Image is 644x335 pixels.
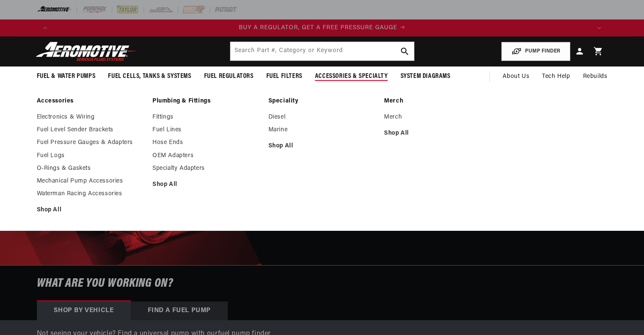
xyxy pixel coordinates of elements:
span: Fuel Cells, Tanks & Systems [108,72,191,81]
div: Find a Fuel Pump [131,302,228,320]
summary: Fuel Cells, Tanks & Systems [102,66,197,86]
button: Translation missing: en.sections.announcements.next_announcement [591,19,608,36]
button: Translation missing: en.sections.announcements.previous_announcement [37,19,54,36]
summary: Fuel Regulators [198,66,260,86]
summary: Accessories & Specialty [309,66,394,86]
a: Shop All [268,142,376,150]
summary: System Diagrams [394,66,457,86]
a: Diesel [268,114,376,121]
a: Hose Ends [152,139,260,147]
span: Tech Help [542,72,570,81]
input: Search by Part Number, Category or Keyword [230,42,414,61]
div: Announcement [54,23,591,33]
span: Fuel Filters [266,72,302,81]
slideshow-component: Translation missing: en.sections.announcements.announcement_bar [16,19,629,36]
span: About Us [503,73,529,80]
a: O-Rings & Gaskets [37,165,144,172]
a: Fuel Pressure Gauges & Adapters [37,139,144,147]
a: Mechanical Pump Accessories [37,177,144,185]
summary: Rebuilds [577,66,614,87]
span: Rebuilds [583,72,608,81]
span: BUY A REGULATOR, GET A FREE PRESSURE GAUGE [239,25,397,31]
a: BUY A REGULATOR, GET A FREE PRESSURE GAUGE [54,23,591,33]
a: OEM Adapters [152,152,260,160]
div: 1 of 4 [54,23,591,33]
a: Shop All [384,130,492,137]
span: Fuel & Water Pumps [37,72,96,81]
button: search button [395,42,414,61]
div: Shop by vehicle [37,302,131,320]
span: Fuel Regulators [204,72,254,81]
button: PUMP FINDER [501,42,570,61]
a: Fuel Lines [152,126,260,134]
span: System Diagrams [401,72,451,81]
summary: Fuel & Water Pumps [30,66,102,86]
a: Fuel Logs [37,152,144,160]
summary: Fuel Filters [260,66,309,86]
a: Fittings [152,114,260,121]
a: Fuel Level Sender Brackets [37,126,144,134]
a: Waterman Racing Accessories [37,190,144,198]
a: Specialty Adapters [152,165,260,172]
a: Shop All [37,206,144,214]
a: Shop All [152,181,260,188]
a: Speciality [268,97,376,105]
h6: What are you working on? [16,266,629,302]
a: Plumbing & Fittings [152,97,260,105]
a: About Us [496,66,536,87]
a: Electronics & Wiring [37,114,144,121]
img: Aeromotive [33,42,139,61]
a: Merch [384,114,492,121]
a: Merch [384,97,492,105]
summary: Tech Help [536,66,576,87]
a: Accessories [37,97,144,105]
span: Accessories & Specialty [315,72,388,81]
a: Marine [268,126,376,134]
